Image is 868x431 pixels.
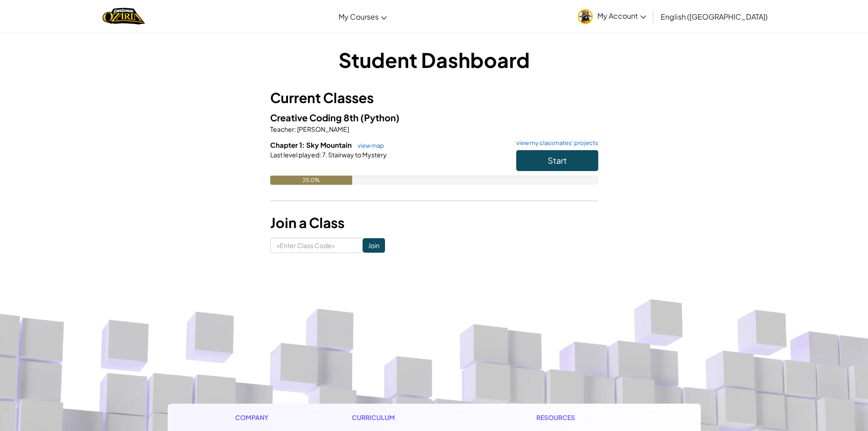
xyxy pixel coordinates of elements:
a: view map [353,142,384,149]
span: Teacher [270,125,294,133]
span: [PERSON_NAME] [296,125,349,133]
a: My Account [573,2,651,31]
input: Join [363,238,385,253]
span: Stairway to Mystery [327,151,387,159]
a: English ([GEOGRAPHIC_DATA]) [656,4,772,29]
img: avatar [578,9,593,24]
a: My Courses [334,4,391,29]
span: Chapter 1: Sky Mountain [270,140,353,149]
h1: Company [235,413,277,422]
button: Start [516,150,598,171]
span: Start [548,155,567,166]
img: Home [103,7,145,26]
div: 25.0% [270,176,352,185]
span: : [319,151,321,159]
span: My Courses [339,12,379,21]
span: English ([GEOGRAPHIC_DATA]) [661,12,768,21]
a: Ozaria by CodeCombat logo [103,7,145,26]
span: Creative Coding 8th [270,112,360,123]
h3: Current Classes [270,88,598,108]
input: <Enter Class Code> [270,238,363,253]
h1: Curriculum [352,413,462,422]
span: My Account [597,11,646,21]
span: : [294,125,296,133]
h1: Resources [536,413,633,422]
a: view my classmates' projects [512,140,598,146]
span: Last level played [270,151,319,159]
span: (Python) [360,112,400,123]
h3: Join a Class [270,213,598,233]
h1: Student Dashboard [270,46,598,74]
span: 7. [321,151,327,159]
